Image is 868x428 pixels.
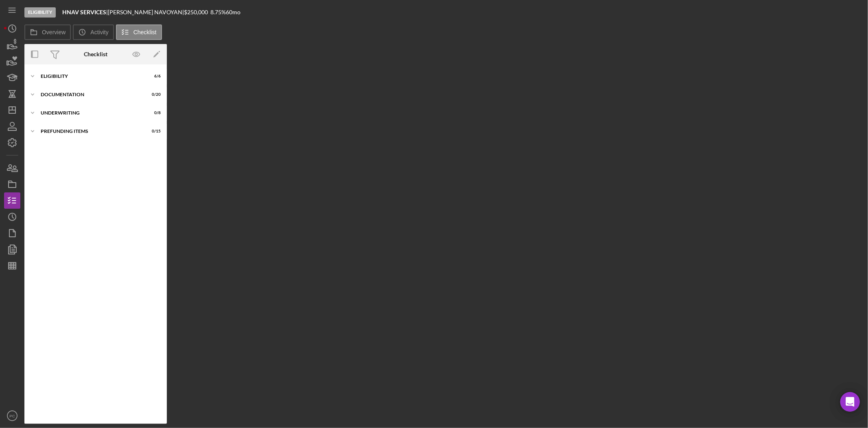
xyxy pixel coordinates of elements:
[41,129,140,134] div: Prefunding Items
[146,110,161,115] div: 0 / 8
[226,9,241,15] div: 60 mo
[146,129,161,134] div: 0 / 15
[24,24,71,40] button: Overview
[41,110,140,115] div: Underwriting
[146,74,161,79] div: 6 / 6
[108,9,184,15] div: [PERSON_NAME] NAVOYAN |
[116,24,162,40] button: Checklist
[4,408,20,424] button: PC
[42,29,66,35] label: Overview
[62,9,108,15] div: |
[133,29,157,35] label: Checklist
[184,9,208,15] span: $250,000
[73,24,114,40] button: Activity
[90,29,108,35] label: Activity
[41,74,140,79] div: Eligibility
[210,9,226,15] div: 8.75 %
[41,92,140,97] div: Documentation
[9,414,15,418] text: PC
[24,7,56,18] div: Eligibility
[840,392,860,412] div: Open Intercom Messenger
[62,9,106,15] b: HNAV SERVICES
[146,92,161,97] div: 0 / 20
[84,51,107,57] div: Checklist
